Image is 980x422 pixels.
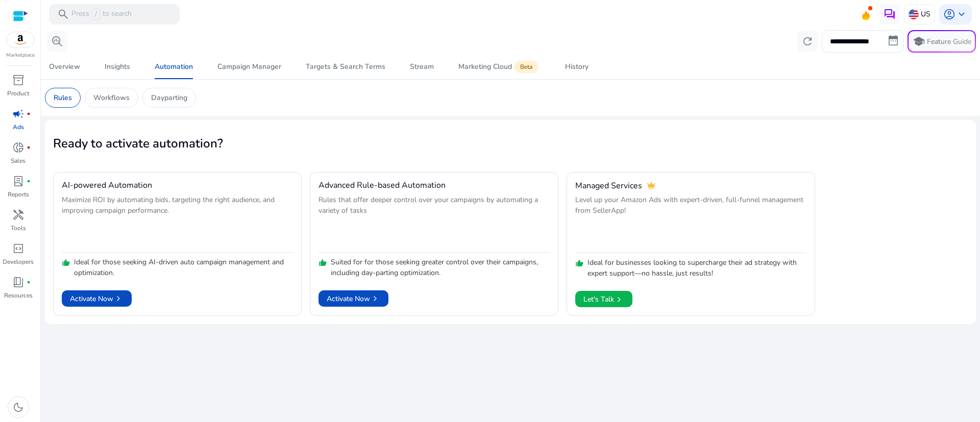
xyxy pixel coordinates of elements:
p: Tools [11,224,26,233]
p: Ideal for businesses looking to supercharge their ad strategy with expert support—no hassle, just... [587,257,806,279]
span: chevron_right [113,293,124,304]
p: Press to search [71,9,132,20]
span: fiber_manual_record [27,112,31,116]
p: Rules [54,92,72,103]
img: us.svg [909,9,919,19]
span: dark_mode [12,401,24,413]
span: Let's Talk [583,291,624,308]
h2: Ready to activate automation? [53,136,968,151]
h4: Advanced Rule-based Automation [318,181,446,190]
button: Activate Nowchevron_right [318,290,388,307]
span: code_blocks [12,242,24,255]
span: fiber_manual_record [27,280,31,284]
span: lab_profile [12,175,24,187]
div: Automation [155,63,193,70]
p: Dayparting [151,92,187,103]
p: Marketplace [6,52,35,59]
span: fiber_manual_record [27,179,31,183]
h4: Managed Services [575,181,642,191]
button: search_insights [47,31,67,52]
span: crown [646,181,656,191]
h4: AI-powered Automation [62,181,152,190]
div: Campaign Manager [217,63,281,70]
span: campaign [12,108,24,120]
span: Activate Now [70,293,124,304]
p: Workflows [93,92,130,103]
span: refresh [801,35,814,47]
img: amazon.svg [7,32,34,47]
p: Reports [8,190,29,199]
p: Ideal for those seeking AI-driven auto campaign management and optimization. [74,257,293,278]
span: handyman [12,209,24,221]
span: book_4 [12,276,24,288]
p: Resources [4,291,33,300]
span: thumb_up [575,259,583,267]
p: Rules that offer deeper control over your campaigns by automating a variety of tasks [318,194,550,250]
div: Overview [49,63,80,70]
span: Beta [514,61,538,73]
span: thumb_up [62,259,70,267]
span: search [57,8,69,20]
span: donut_small [12,141,24,154]
span: chevron_right [370,293,380,304]
div: Insights [105,63,130,70]
div: History [565,63,589,70]
span: thumb_up [318,259,327,267]
p: Sales [11,156,26,165]
p: Maximize ROI by automating bids, targeting the right audience, and improving campaign performance. [62,194,293,250]
span: fiber_manual_record [27,145,31,150]
p: US [921,5,930,23]
div: Targets & Search Terms [306,63,385,70]
p: Ads [13,122,24,132]
button: refresh [797,31,818,52]
span: chevron_right [614,294,624,305]
p: Product [7,89,29,98]
button: schoolFeature Guide [908,30,976,53]
span: account_circle [943,8,955,20]
span: school [913,35,925,47]
p: Feature Guide [927,37,971,47]
div: Stream [410,63,434,70]
span: Activate Now [327,293,380,304]
span: keyboard_arrow_down [955,8,968,20]
span: inventory_2 [12,74,24,86]
button: Let's Talkchevron_right [575,291,632,307]
p: Level up your Amazon Ads with expert-driven, full-funnel management from SellerApp! [575,194,806,250]
p: Suited for for those seeking greater control over their campaigns, including day-parting optimiza... [331,257,550,278]
div: Marketing Cloud [458,63,541,71]
span: search_insights [51,35,63,47]
p: Developers [3,257,34,266]
button: Activate Nowchevron_right [62,290,132,307]
span: / [91,9,101,20]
